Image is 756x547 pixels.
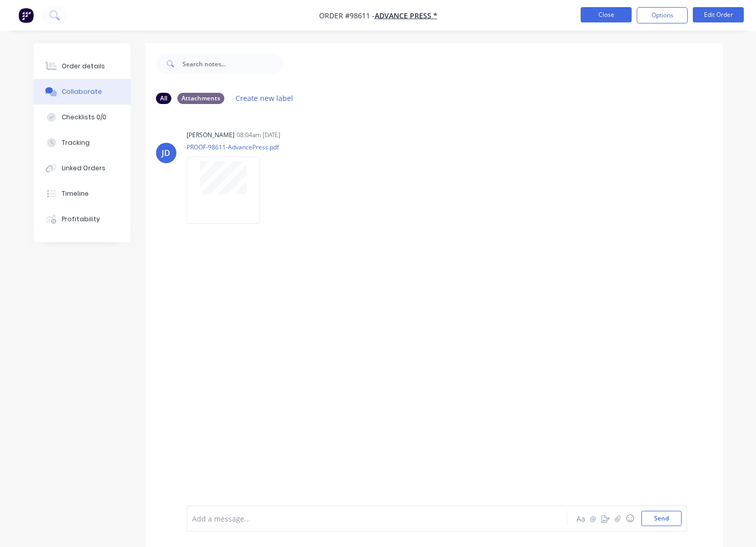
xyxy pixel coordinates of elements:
[34,155,131,181] button: Linked Orders
[641,511,682,526] button: Send
[162,147,170,159] div: JD
[187,143,279,151] p: PROOF-98611-AdvancePress.pdf
[575,512,587,525] button: Aa
[62,215,100,224] div: Profitability
[18,8,34,23] img: Factory
[156,93,171,104] div: All
[183,54,283,74] input: Search notes...
[624,512,636,525] button: ☺
[34,54,131,79] button: Order details
[34,206,131,232] button: Profitability
[319,11,375,20] span: Order #98611 -
[230,91,299,105] button: Create new label
[237,131,280,140] div: 08:04am [DATE]
[34,105,131,130] button: Checklists 0/0
[62,113,107,122] div: Checklists 0/0
[693,7,744,22] button: Edit Order
[62,189,89,198] div: Timeline
[375,11,437,20] a: ADVANCE PRESS *
[62,62,105,71] div: Order details
[62,138,90,147] div: Tracking
[34,181,131,206] button: Timeline
[587,512,599,525] button: @
[187,131,234,140] div: [PERSON_NAME]
[34,130,131,155] button: Tracking
[637,7,688,23] button: Options
[62,87,102,96] div: Collaborate
[34,79,131,105] button: Collaborate
[62,164,106,173] div: Linked Orders
[581,7,632,22] button: Close
[177,93,224,104] div: Attachments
